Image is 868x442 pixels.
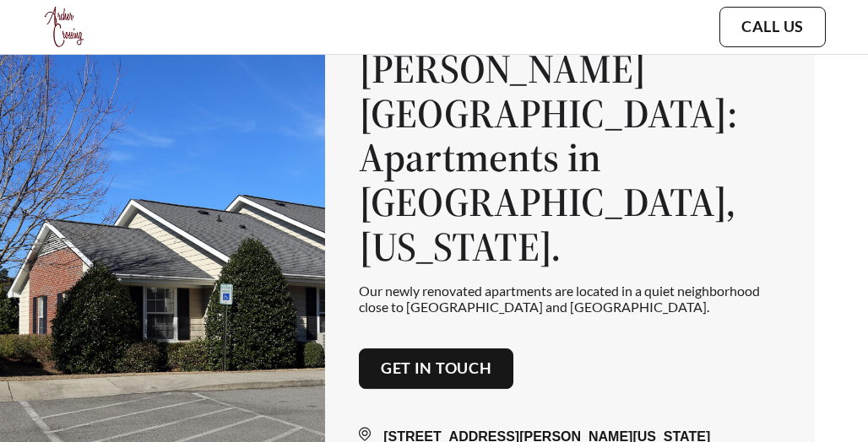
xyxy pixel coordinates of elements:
p: Our newly renovated apartments are located in a quiet neighborhood close to [GEOGRAPHIC_DATA] and... [359,283,781,315]
a: Get in touch [381,359,492,378]
a: Call Us [741,18,804,36]
button: Get in touch [359,348,514,389]
h1: [PERSON_NAME][GEOGRAPHIC_DATA]: Apartments in [GEOGRAPHIC_DATA], [US_STATE]. [359,46,781,269]
img: logo.png [42,4,88,50]
button: Call Us [719,7,826,47]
